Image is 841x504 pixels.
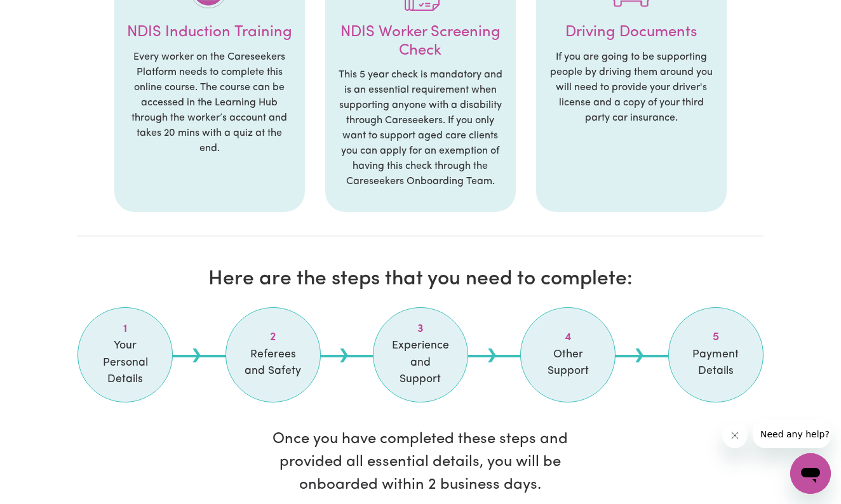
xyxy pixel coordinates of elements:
[684,347,748,380] span: Payment Details
[536,347,600,380] span: Other Support
[77,267,763,291] h2: Here are the steps that you need to complete:
[549,50,714,126] p: If you are going to be supporting people by driving them around you will need to provide your dri...
[241,347,305,380] span: Referees and Safety
[549,23,714,42] h4: Driving Documents
[722,423,748,448] iframe: Close message
[93,338,157,388] span: Your Personal Details
[253,428,588,496] p: Once you have completed these steps and provided all essential details, you will be onboarded wit...
[127,50,292,156] p: Every worker on the Careseekers Platform needs to complete this online course. The course can be ...
[389,321,452,338] span: Step 3
[127,23,292,42] h4: NDIS Induction Training
[338,67,503,189] p: This 5 year check is mandatory and is an essential requirement when supporting anyone with a disa...
[93,321,157,338] span: Step 1
[536,329,600,346] span: Step 4
[338,23,503,60] h4: NDIS Worker Screening Check
[684,329,748,346] span: Step 5
[790,453,831,494] iframe: Button to launch messaging window
[389,338,452,388] span: Experience and Support
[753,420,831,448] iframe: Message from company
[241,329,305,346] span: Step 2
